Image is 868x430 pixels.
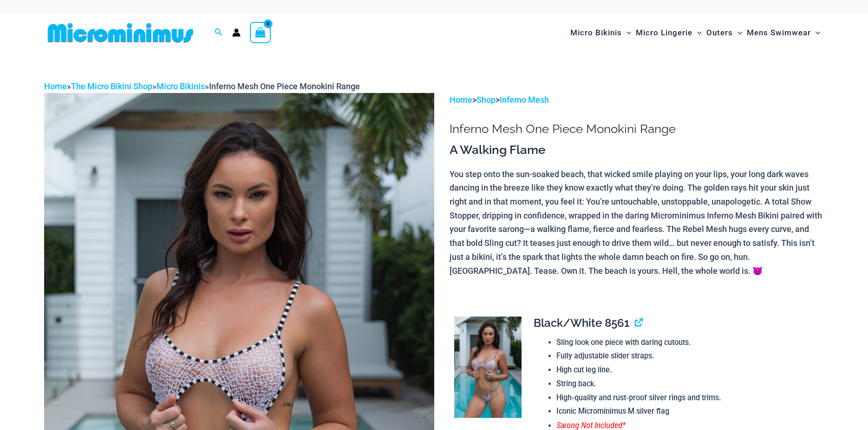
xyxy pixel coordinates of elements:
h1: Inferno Mesh One Piece Monokini Range [450,122,824,136]
li: Iconic Microminimus M silver flag [556,404,816,418]
a: OutersMenu ToggleMenu Toggle [704,19,744,47]
img: MM SHOP LOGO FLAT [44,22,197,43]
span: Inferno Mesh One Piece Monokini Range [209,81,360,91]
span: Menu Toggle [733,21,742,45]
span: Black/White 8561 [534,316,629,330]
span: Micro Bikinis [570,21,622,45]
span: » » » [44,81,360,91]
a: Shop [476,95,496,105]
span: Menu Toggle [622,21,631,45]
li: Sling look one piece with daring cutouts. [556,336,816,350]
span: Outers [706,21,733,45]
img: Inferno Mesh Black White 8561 One Piece [454,317,522,418]
li: String back. [556,377,816,391]
a: Home [450,95,472,105]
p: > > [450,93,824,107]
a: Search icon link [215,27,223,39]
a: The Micro Bikini Shop [71,81,152,91]
nav: Site Navigation [567,17,824,48]
span: Menu Toggle [811,21,820,45]
li: Fully adjustable slider straps. [556,349,816,363]
p: You step onto the sun-soaked beach, that wicked smile playing on your lips, your long dark waves ... [450,167,824,278]
a: Inferno Mesh [500,95,549,105]
span: Mens Swimwear [747,21,811,45]
a: Mens SwimwearMenu ToggleMenu Toggle [744,19,822,47]
a: Home [44,81,67,91]
a: Micro BikinisMenu ToggleMenu Toggle [568,19,633,47]
span: Menu Toggle [692,21,702,45]
span: Micro Lingerie [636,21,692,45]
span: Sarong Not Included* [556,420,626,430]
li: High-quality and rust-proof silver rings and trims. [556,391,816,405]
h3: A Walking Flame [450,142,824,158]
li: High cut leg line. [556,363,816,377]
a: Micro Bikinis [157,81,205,91]
a: Micro LingerieMenu ToggleMenu Toggle [633,19,704,47]
a: View Shopping Cart, empty [250,22,271,43]
a: Account icon link [232,28,241,37]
